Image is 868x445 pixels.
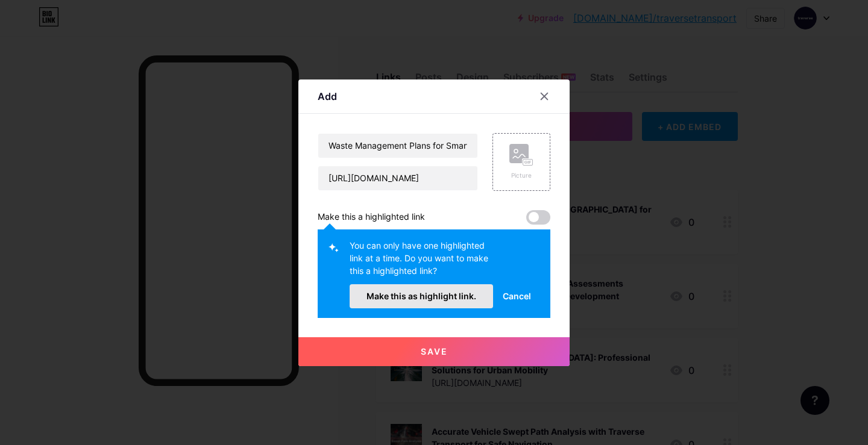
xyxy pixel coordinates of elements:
[318,210,425,225] div: Make this a highlighted link
[509,171,533,180] div: Picture
[421,346,448,356] span: Save
[503,290,531,302] span: Cancel
[318,89,337,104] div: Add
[366,291,476,301] span: Make this as highlight link.
[318,134,477,158] input: Title
[493,284,541,308] button: Cancel
[318,166,477,190] input: URL
[350,284,493,308] button: Make this as highlight link.
[350,239,493,284] div: You can only have one highlighted link at a time. Do you want to make this a highlighted link?
[298,337,570,366] button: Save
